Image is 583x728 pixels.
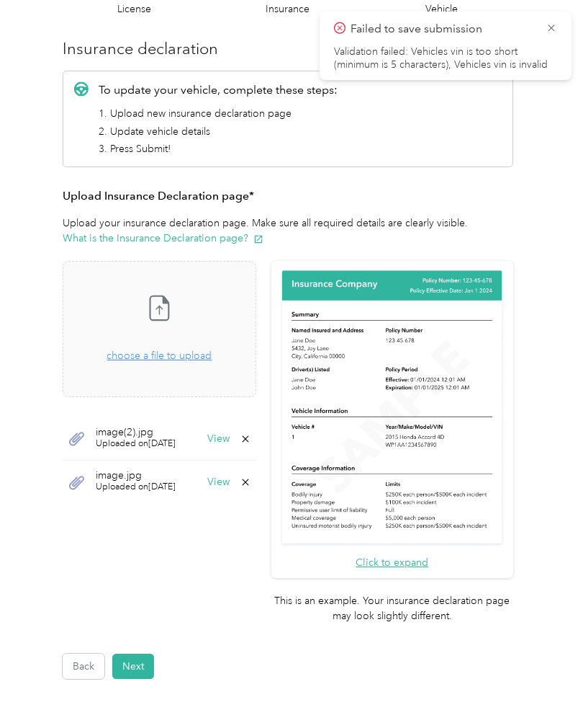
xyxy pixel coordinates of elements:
[107,350,212,362] span: choose a file to upload
[96,481,176,494] span: Uploaded on [DATE]
[207,434,230,444] button: View
[99,106,338,121] li: 1. Upload new insurance declaration page
[351,20,535,38] p: Failed to save submission
[99,124,338,139] li: 2. Update vehicle details
[63,187,513,205] h3: Upload Insurance Declaration page*
[334,45,557,71] li: Validation failed: Vehicles vin is too short (minimum is 5 characters), Vehicles vin is invalid
[99,81,338,99] p: To update your vehicle, complete these steps:
[207,477,230,487] button: View
[99,141,338,156] li: 3. Press Submit!
[63,262,256,396] span: choose a file to upload
[216,1,359,17] h4: Insurance
[63,216,513,246] p: Upload your insurance declaration page. Make sure all required details are clearly visible.
[356,555,428,570] button: Click to expand
[96,427,176,438] span: image(2).jpg
[96,438,176,450] span: Uploaded on [DATE]
[63,37,513,61] h3: Insurance declaration
[279,268,505,547] img: Sample insurance declaration
[63,231,263,246] button: What is the Insurance Declaration page?
[370,1,513,17] h4: Vehicle
[112,654,154,679] button: Next
[96,471,176,481] span: image.jpg
[63,1,206,17] h4: License
[271,593,513,623] p: This is an example. Your insurance declaration page may look slightly different.
[502,647,583,728] iframe: Everlance-gr Chat Button Frame
[63,654,104,679] button: Back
